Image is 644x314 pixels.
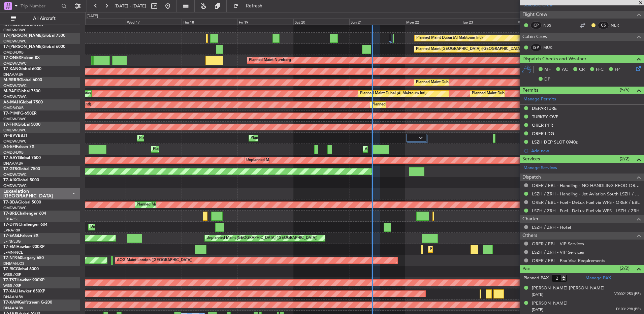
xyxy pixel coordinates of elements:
[530,22,542,29] div: CP
[3,61,27,66] a: OMDW/DWC
[139,133,205,143] div: Planned Maint Dubai (Al Maktoum Intl)
[615,66,620,73] span: FP
[530,44,542,51] div: ISP
[349,19,405,25] div: Sun 21
[522,174,541,181] span: Dispatch
[3,261,24,266] a: DNMM/LOS
[3,117,27,122] a: OMDW/DWC
[3,245,44,249] a: T7-EMIHawker 900XP
[3,212,46,216] a: T7-BREChallenger 604
[137,200,203,210] div: Planned Maint Dubai (Al Maktoum Intl)
[3,100,20,104] span: A6-MAH
[585,275,611,282] a: Manage PAX
[616,307,641,312] span: D1031298 (PP)
[522,265,530,273] span: Pax
[3,301,52,305] a: T7-XAMGulfstream G-200
[3,50,24,55] a: OMDB/DXB
[419,136,423,139] img: arrow-gray.svg
[3,294,23,300] a: DNAA/ABV
[251,133,317,143] div: Planned Maint Dubai (Al Maktoum Intl)
[3,112,20,116] span: T7-P1MP
[532,224,571,230] a: LSZH / ZRH - Hotel
[3,178,16,182] span: T7-AIX
[3,245,17,249] span: T7-EMI
[532,191,641,197] a: LSZH / ZRH - Handling - Jet Aviation South LSZH / ZRH
[3,123,18,127] span: T7-FHX
[3,278,17,282] span: T7-TST
[596,66,604,73] span: FFC
[3,200,18,205] span: T7-BDA
[3,105,24,111] a: OMDB/DXB
[522,11,547,19] span: Flight Crew
[3,183,27,188] a: OMDW/DWC
[416,77,482,88] div: Planned Maint Dubai (Al Maktoum Intl)
[3,39,27,44] a: OMDW/DWC
[598,22,609,29] div: CS
[3,34,42,38] span: T7-[PERSON_NAME]
[3,161,23,166] a: DNAA/ABV
[620,86,630,93] span: (5/5)
[3,267,16,271] span: T7-RIC
[3,89,18,93] span: M-RAFI
[3,45,65,49] a: T7-[PERSON_NAME]Global 6000
[3,206,27,211] a: OMDW/DWC
[70,19,126,25] div: Tue 16
[87,13,98,19] div: [DATE]
[3,72,23,77] a: DNAA/ABV
[3,212,17,216] span: T7-BRE
[522,33,548,41] span: Cabin Crew
[3,134,28,138] a: VP-BVVBBJ1
[3,256,22,260] span: T7-N1960
[3,223,47,227] a: T7-DYNChallenger 604
[126,19,182,25] div: Wed 17
[614,291,641,297] span: V00021253 (PP)
[3,234,38,238] a: T7-EAGLFalcon 8X
[3,167,17,171] span: T7-GTS
[522,55,586,63] span: Dispatch Checks and Weather
[3,267,39,271] a: T7-RICGlobal 6000
[3,234,20,238] span: T7-EAGL
[620,265,630,272] span: (2/2)
[3,56,40,60] a: T7-ONEXFalcon 8X
[523,165,557,171] a: Manage Services
[230,1,270,11] button: Refresh
[3,200,41,205] a: T7-BDAGlobal 5000
[153,144,259,154] div: Planned Maint [GEOGRAPHIC_DATA] ([GEOGRAPHIC_DATA])
[7,13,73,24] button: All Aircraft
[3,172,27,177] a: OMDW/DWC
[18,16,71,21] span: All Aircraft
[3,128,27,133] a: OMDW/DWC
[246,155,346,165] div: Unplanned Maint [GEOGRAPHIC_DATA] (Al Maktoum Intl)
[3,301,19,305] span: T7-XAM
[532,307,543,312] span: [DATE]
[532,122,553,128] div: ORER PPR
[522,232,537,240] span: Others
[3,156,41,160] a: T7-AAYGlobal 7500
[3,150,24,155] a: OMDB/DXB
[543,44,558,51] a: MUK
[517,19,573,25] div: Wed 24
[3,156,18,160] span: T7-AAY
[249,55,291,65] div: Planned Maint Nurnberg
[562,66,568,73] span: AC
[532,292,543,297] span: [DATE]
[522,87,538,94] span: Permits
[532,249,584,255] a: LSZH / ZRH - VIP Services
[365,144,384,154] div: AOG Maint
[293,19,349,25] div: Sat 20
[543,22,558,28] a: NSS
[3,83,27,88] a: OMDW/DWC
[3,145,16,149] span: A6-EFI
[532,139,578,145] div: LSZH DEP SLOT 0940z
[3,306,23,311] a: DNAA/ABV
[461,19,517,25] div: Tue 23
[182,19,237,25] div: Thu 18
[3,167,40,171] a: T7-GTSGlobal 7500
[117,255,192,265] div: AOG Maint London ([GEOGRAPHIC_DATA])
[3,250,23,255] a: LFMN/NCE
[115,3,146,9] span: [DATE] - [DATE]
[544,66,551,73] span: MF
[90,222,176,232] div: Unplanned Maint [GEOGRAPHIC_DATA] (Riga Intl)
[3,278,44,282] a: T7-TSTHawker 900XP
[360,89,426,99] div: Planned Maint Dubai (Al Maktoum Intl)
